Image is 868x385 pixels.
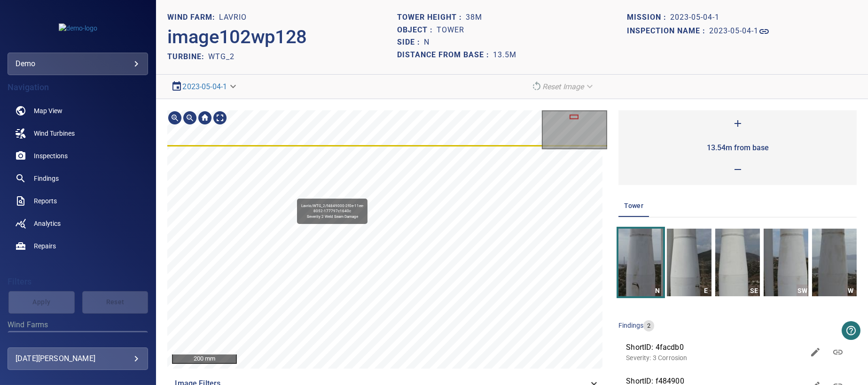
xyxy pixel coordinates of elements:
a: findings noActive [8,167,148,190]
a: inspections noActive [8,145,148,167]
h1: 38m [466,13,482,22]
h1: 13.5m [493,51,516,60]
h1: Tower [437,26,464,35]
a: 2023-05-04-1 [709,26,770,37]
h1: WIND FARM: [167,13,219,22]
div: SE [748,285,760,296]
h1: Tower height : [397,13,466,22]
h2: WTG_2 [208,52,235,61]
h1: Distance from base : [397,51,493,60]
a: W [812,229,857,296]
span: Analytics [34,219,61,228]
p: Severity: 3 Corrosion [626,353,804,362]
div: SW [797,285,808,296]
h1: 2023-05-04-1 [670,13,719,22]
span: Severity 2 Weld Seam Damage [307,215,358,219]
h4: 13.54m from base [707,136,769,160]
h4: Filters [8,277,148,286]
a: map noActive [8,100,148,122]
a: windturbines noActive [8,122,148,145]
h1: Mission : [627,13,670,22]
span: Findings [34,174,59,183]
label: Wind Farms [8,321,148,329]
div: Go home [197,110,212,125]
a: SW [764,229,808,296]
div: demo [16,56,140,71]
span: Repairs [34,241,56,251]
div: Reset Image [527,78,599,95]
a: E [667,229,712,296]
span: Inspections [34,151,68,161]
div: Zoom out [182,110,197,125]
img: demo-logo [59,23,97,33]
span: Tower [624,200,643,212]
div: E [700,285,712,296]
em: Reset Image [542,82,584,91]
a: analytics noActive [8,212,148,235]
span: Wind Turbines [34,129,75,138]
div: Toggle full page [212,110,227,125]
h1: 2023-05-04-1 [709,27,759,36]
div: Zoom in [167,110,182,125]
h1: Inspection name : [627,27,709,36]
span: Reports [34,196,57,206]
div: N [651,285,663,296]
h1: Lavrio [219,13,247,22]
div: 2023-05-04-1 [167,78,242,95]
a: reports noActive [8,190,148,212]
span: findings [618,322,643,329]
div: demo [8,53,148,75]
div: [DATE][PERSON_NAME] [16,351,140,366]
span: ShortID: 4facdb0 [626,342,804,353]
span: 2 [643,322,654,331]
div: W [845,285,857,296]
a: N [618,229,663,296]
h1: Object : [397,26,437,35]
h2: TURBINE: [167,52,208,61]
h2: image102wp128 [167,26,307,48]
a: repairs noActive [8,235,148,257]
h1: Side : [397,38,424,47]
h4: Navigation [8,83,148,92]
a: SE [715,229,760,296]
span: Lavrio/WTG_2/f4849000-2f0e-11ee-8052-177797c1640c [299,203,365,214]
a: 2023-05-04-1 [182,82,227,91]
h1: N [424,38,430,47]
span: Map View [34,106,63,115]
div: Wind Farms [8,331,148,354]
